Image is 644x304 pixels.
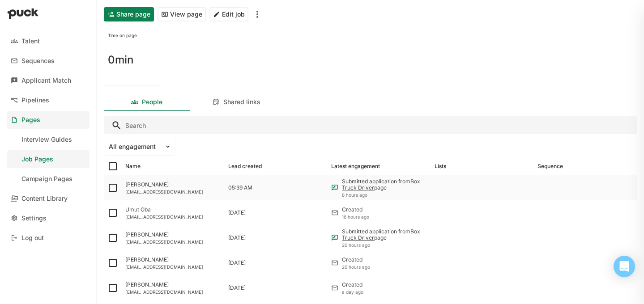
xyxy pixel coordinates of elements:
div: Sequences [21,57,55,65]
a: Box Truck Driver [342,228,420,241]
button: More options [252,7,263,21]
div: Pages [21,116,40,124]
div: 20 hours ago [342,264,370,270]
div: Created [342,257,370,263]
button: View page [158,7,206,21]
div: Job Pages [21,156,53,163]
input: Search [104,116,637,134]
a: Campaign Pages [7,170,90,188]
div: Submitted application from page [342,228,427,241]
div: Submitted application from page [342,178,427,191]
div: Applicant Match [21,77,71,84]
div: People [142,98,162,106]
div: Umut Oba [125,207,221,213]
div: [DATE] [228,285,246,291]
div: [EMAIL_ADDRESS][DOMAIN_NAME] [125,239,221,245]
button: Share page [104,7,154,21]
div: Created [342,207,369,213]
div: Created [342,282,363,288]
div: 20 hours ago [342,242,427,248]
a: Content Library [7,190,90,207]
div: Pipelines [21,97,49,104]
div: Shared links [223,98,260,106]
a: Settings [7,209,90,227]
a: Job Pages [7,150,90,168]
div: [PERSON_NAME] [125,232,221,238]
a: Talent [7,32,90,50]
div: [PERSON_NAME] [125,282,221,288]
div: 05:39 AM [228,185,252,191]
div: Settings [21,215,47,222]
div: [DATE] [228,210,246,216]
div: [PERSON_NAME] [125,182,221,188]
div: [DATE] [228,235,246,241]
div: Campaign Pages [21,175,73,183]
a: Sequences [7,52,90,70]
div: Content Library [21,195,68,203]
div: [EMAIL_ADDRESS][DOMAIN_NAME] [125,189,221,194]
a: Pipelines [7,91,90,109]
div: 8 hours ago [342,192,427,198]
div: Sequence [537,163,563,169]
div: [DATE] [228,260,246,266]
div: Lead created [228,163,262,169]
div: Log out [21,234,44,242]
h1: 0min [108,55,133,65]
div: a day ago [342,289,363,295]
div: Name [125,163,141,169]
div: [EMAIL_ADDRESS][DOMAIN_NAME] [125,264,221,270]
div: [EMAIL_ADDRESS][DOMAIN_NAME] [125,289,221,295]
div: Open Intercom Messenger [614,256,635,277]
div: Latest engagement [331,163,380,169]
button: Edit job [209,7,248,21]
a: Interview Guides [7,131,90,148]
div: 16 hours ago [342,214,369,220]
div: Lists [435,163,446,169]
div: Interview Guides [21,136,72,144]
div: [PERSON_NAME] [125,257,221,263]
a: Applicant Match [7,72,90,89]
a: Pages [7,111,90,129]
a: Box Truck Driver [342,178,420,191]
div: [EMAIL_ADDRESS][DOMAIN_NAME] [125,214,221,220]
div: Talent [21,38,40,45]
div: Time on page [108,33,157,38]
